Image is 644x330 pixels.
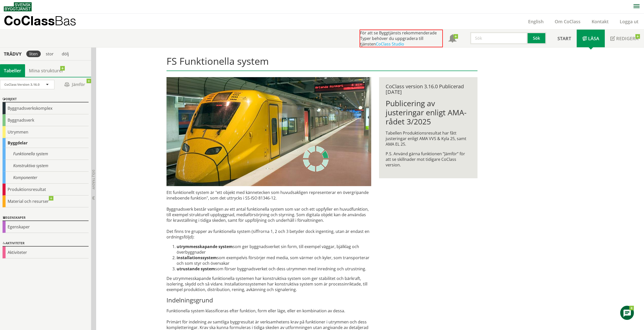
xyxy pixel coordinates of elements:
[177,266,215,272] strong: utrustande system
[1,51,24,57] div: Trädvy
[177,255,371,266] li: som exempelvis försörjer med media, som värmer och kyler, som trans­porterar och som styr och öve...
[177,244,371,255] li: som ger byggnadsverket sin form, till exempel väggar, bjälklag och överbyggnader
[552,30,577,47] a: Start
[3,160,89,172] div: Konstruktiva system
[3,215,89,221] div: Egenskaper
[557,35,571,41] span: Start
[25,64,67,77] a: Mina strukturer
[91,170,96,189] span: Dölj trädvy
[3,247,89,258] div: Aktiviteter
[605,30,644,47] a: Redigera
[3,240,89,247] div: Aktiviteter
[360,30,443,47] div: För att se Byggtjänsts rekommenderade Typer behöver du uppgradera till tjänsten
[55,13,76,28] span: Bas
[3,102,89,114] div: Byggnadsverkskomplex
[4,2,32,11] img: Svensk Byggtjänst
[4,82,39,87] span: CoClass Version 3.16.0
[177,244,233,249] strong: utrymmesskapande system
[528,32,546,44] button: Sök
[614,18,644,25] a: Logga ut
[4,18,76,24] p: CoClass
[43,51,57,57] div: stor
[4,14,87,29] a: CoClassBas
[3,184,89,195] div: Produktionsresultat
[3,96,89,102] div: Objekt
[3,126,89,138] div: Utrymmen
[523,18,549,25] a: English
[386,151,471,168] p: P.S. Använd gärna funktionen ”Jämför” för att se skillnader mot tidigare CoClass version.
[26,51,41,57] div: liten
[586,18,614,25] a: Kontakt
[577,30,605,47] a: Läsa
[3,221,89,233] div: Egenskaper
[303,146,328,171] img: Laddar
[3,195,89,207] div: Material och resurser
[167,296,371,304] h3: Indelningsgrund
[448,35,456,43] span: Notifikationer
[3,138,89,148] div: Byggdelar
[376,41,404,47] a: CoClass Studio
[549,18,586,25] a: Om CoClass
[177,255,217,260] strong: installationssystem
[3,114,89,126] div: Byggnadsverk
[616,35,638,41] span: Redigera
[59,80,90,89] span: Jämför
[3,172,89,184] div: Komponenter
[386,84,471,95] div: CoClass version 3.16.0 Publicerad [DATE]
[470,32,528,44] input: Sök
[167,55,477,71] h1: FS Funktionella system
[177,266,371,272] li: som förser byggnadsverket och dess utrymmen med inredning och utrustning.
[386,99,471,126] h1: Publicering av justeringar enligt AMA-rådet 3/2025
[588,35,599,41] span: Läsa
[386,130,471,147] p: Tabellen Produktionsresultat har fått justeringar enligt AMA VVS & Kyla 25, samt AMA EL 25.
[167,77,371,186] img: arlanda-express-2.jpg
[3,148,89,160] div: Funktionella system
[59,51,72,57] div: dölj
